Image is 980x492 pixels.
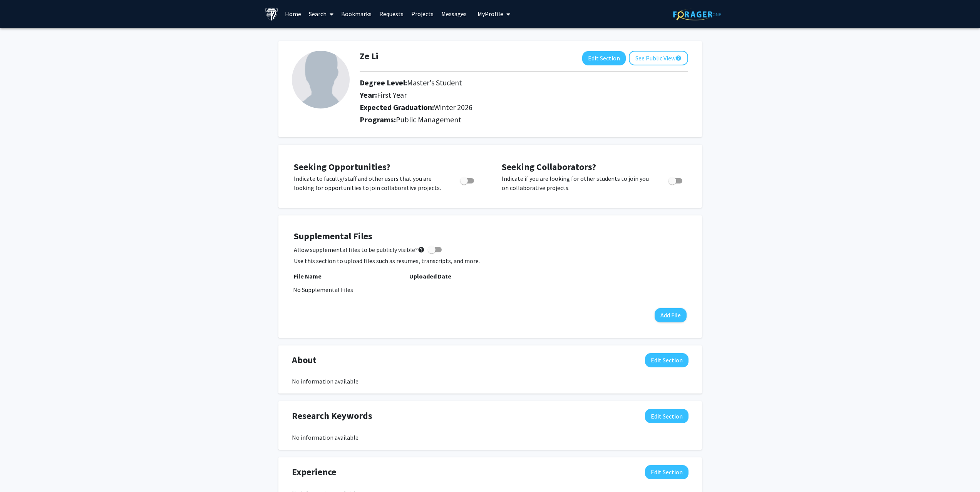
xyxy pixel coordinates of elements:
[655,308,687,322] button: Add File
[675,53,682,63] mat-icon: help
[437,0,471,27] a: Messages
[629,51,688,65] button: See Public View
[360,103,645,112] h2: Expected Graduation:
[377,90,407,100] span: First Year
[665,174,687,185] div: Toggle
[360,78,645,87] h2: Degree Level:
[645,353,689,367] button: Edit About
[409,272,451,280] b: Uploaded Date
[294,245,425,254] span: Allow supplemental files to be publicly visible?
[281,0,305,27] a: Home
[294,174,446,192] p: Indicate to faculty/staff and other users that you are looking for opportunities to join collabor...
[292,377,689,386] div: No information available
[294,161,390,173] span: Seeking Opportunities?
[434,102,472,112] span: Winter 2026
[407,0,437,27] a: Projects
[418,245,425,254] mat-icon: help
[457,174,478,185] div: Toggle
[294,272,322,280] b: File Name
[645,465,689,479] button: Edit Experience
[360,115,688,124] h2: Programs:
[360,90,645,100] h2: Year:
[502,174,654,192] p: Indicate if you are looking for other students to join you on collaborative projects.
[502,161,596,173] span: Seeking Collaborators?
[396,115,461,124] span: Public Management
[645,409,689,423] button: Edit Research Keywords
[360,51,379,62] h1: Ze Li
[305,0,337,27] a: Search
[292,409,372,423] span: Research Keywords
[293,285,687,294] div: No Supplemental Files
[292,433,689,442] div: No information available
[582,51,626,65] button: Edit Section
[265,7,278,21] img: Johns Hopkins University Logo
[6,457,33,486] iframe: Chat
[407,78,462,87] span: Master's Student
[337,0,375,27] a: Bookmarks
[673,8,721,20] img: ForagerOne Logo
[292,465,336,479] span: Experience
[477,10,503,18] span: My Profile
[294,231,687,242] h4: Supplemental Files
[294,256,687,265] p: Use this section to upload files such as resumes, transcripts, and more.
[292,353,317,367] span: About
[292,51,350,108] img: Profile Picture
[375,0,407,27] a: Requests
